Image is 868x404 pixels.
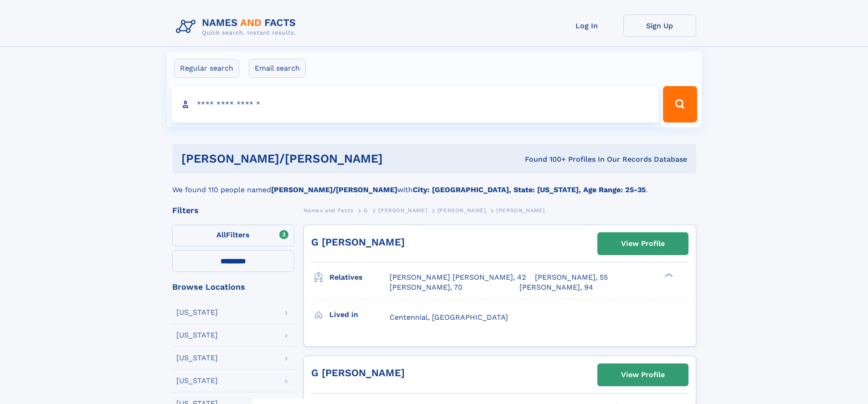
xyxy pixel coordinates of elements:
[311,236,405,248] a: G [PERSON_NAME]
[171,86,659,123] input: search input
[663,272,673,278] div: ❯
[176,309,218,316] div: [US_STATE]
[663,86,697,123] button: Search Button
[364,205,368,216] a: G
[390,282,462,292] a: [PERSON_NAME], 70
[172,15,303,39] img: Logo Names and Facts
[437,207,486,214] span: [PERSON_NAME]
[172,206,294,215] div: Filters
[181,153,454,164] h1: [PERSON_NAME]/[PERSON_NAME]
[535,272,608,282] a: [PERSON_NAME], 55
[390,272,526,282] a: [PERSON_NAME] [PERSON_NAME], 42
[216,230,226,239] span: All
[550,15,623,37] a: Log In
[454,154,687,164] div: Found 100+ Profiles In Our Records Database
[329,307,390,322] h3: Lived in
[496,207,545,214] span: [PERSON_NAME]
[174,59,239,78] label: Regular search
[623,15,696,37] a: Sign Up
[390,313,508,322] span: Centennial, [GEOGRAPHIC_DATA]
[519,282,593,292] a: [PERSON_NAME], 94
[364,207,368,214] span: G
[176,332,218,339] div: [US_STATE]
[329,270,390,285] h3: Relatives
[176,377,218,384] div: [US_STATE]
[598,233,688,255] a: View Profile
[437,205,486,216] a: [PERSON_NAME]
[172,174,696,195] div: We found 110 people named with .
[621,233,665,254] div: View Profile
[303,205,354,216] a: Names and Facts
[172,225,294,246] label: Filters
[598,364,688,386] a: View Profile
[311,367,405,378] a: G [PERSON_NAME]
[621,364,665,385] div: View Profile
[413,185,646,194] b: City: [GEOGRAPHIC_DATA], State: [US_STATE], Age Range: 25-35
[176,354,218,362] div: [US_STATE]
[378,205,427,216] a: [PERSON_NAME]
[172,283,294,291] div: Browse Locations
[378,207,427,214] span: [PERSON_NAME]
[271,185,397,194] b: [PERSON_NAME]/[PERSON_NAME]
[249,59,306,78] label: Email search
